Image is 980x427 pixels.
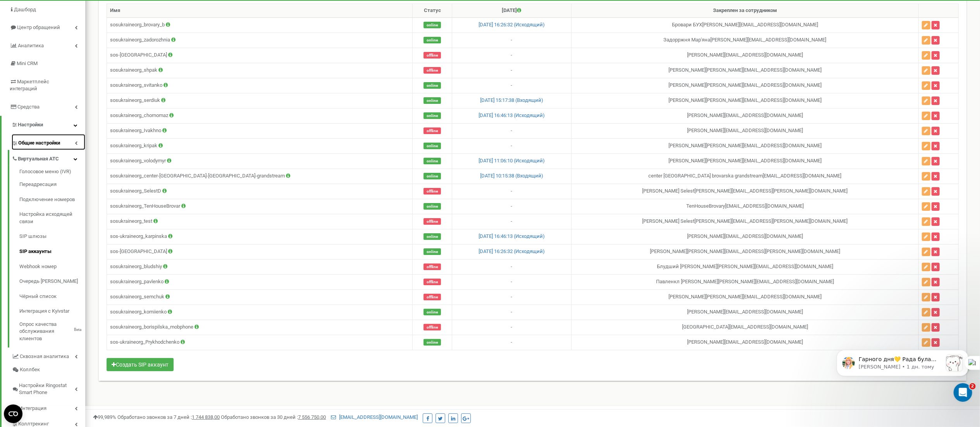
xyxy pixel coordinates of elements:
span: Аналитика [18,43,44,48]
td: sosukraineorg_center-[GEOGRAPHIC_DATA]-[GEOGRAPHIC_DATA]-grandstream [107,169,413,184]
td: sos-ukraineorg_karpinska [107,229,413,244]
span: online [424,203,441,210]
td: [PERSON_NAME] [PERSON_NAME][EMAIL_ADDRESS][DOMAIN_NAME] [571,93,918,108]
a: [DATE] 16:26:32 (Исходящий) [479,22,545,28]
span: Маркетплейс интеграций [10,79,49,92]
td: [PERSON_NAME] [PERSON_NAME][EMAIL_ADDRESS][DOMAIN_NAME] [571,63,918,78]
a: Интеграция с Kyivstar [19,304,85,319]
td: sosukraineorg_borispilska_mobphone [107,320,413,335]
td: Бровари БУХ [PERSON_NAME][EMAIL_ADDRESS][DOMAIN_NAME] [571,17,918,33]
th: Статус [413,4,452,18]
td: sosukraineorg_kripak [107,138,413,153]
td: [GEOGRAPHIC_DATA] [EMAIL_ADDRESS][DOMAIN_NAME] [571,320,918,335]
td: Павленкл [PERSON_NAME] [PERSON_NAME][EMAIL_ADDRESS][DOMAIN_NAME] [571,274,918,289]
span: offline [424,67,441,74]
span: online [424,37,441,43]
button: Open CMP widget [4,405,22,423]
span: online [424,339,441,346]
span: online [424,97,441,104]
span: online [424,233,441,240]
td: - [452,123,571,138]
th: Имя [107,4,413,18]
a: Настройка исходящей связи [19,207,85,229]
span: offline [424,127,441,134]
span: offline [424,279,441,285]
th: Закреплен за сотрудником [571,4,918,18]
td: sosukraineorg_Ivakhno [107,123,413,138]
td: [PERSON_NAME] [EMAIL_ADDRESS][DOMAIN_NAME] [571,48,918,63]
td: [PERSON_NAME] [EMAIL_ADDRESS][DOMAIN_NAME] [571,123,918,138]
a: [DATE] 11:06:10 (Исходящий) [479,158,545,164]
td: TenHouseBrovary [EMAIL_ADDRESS][DOMAIN_NAME] [571,199,918,214]
td: sosukraineorg_chornomaz [107,108,413,123]
span: offline [424,324,441,331]
td: [PERSON_NAME] Selest [PERSON_NAME][EMAIL_ADDRESS][PERSON_NAME][DOMAIN_NAME] [571,214,918,229]
td: - [452,138,571,153]
td: sos-[GEOGRAPHIC_DATA] [107,244,413,259]
span: offline [424,294,441,300]
a: Настройки Ringostat Smart Phone [12,377,85,399]
button: Создать SIP аккаунт [107,358,174,371]
td: [PERSON_NAME] [PERSON_NAME][EMAIL_ADDRESS][DOMAIN_NAME] [571,78,918,93]
td: sosukraineorg_test [107,214,413,229]
span: Настройки [18,122,43,127]
a: Виртуальная АТС [12,150,85,166]
a: Чёрный список [19,289,85,304]
span: Виртуальная АТС [18,155,59,163]
td: sosukraineorg_svitanko [107,78,413,93]
td: center [GEOGRAPHIC_DATA] brovarska grandstream [EMAIL_ADDRESS][DOMAIN_NAME] [571,169,918,184]
span: online [424,143,441,149]
td: sosukraineorg_serdiuk [107,93,413,108]
td: [PERSON_NAME] [PERSON_NAME][EMAIL_ADDRESS][DOMAIN_NAME] [571,153,918,169]
td: [PERSON_NAME] [EMAIL_ADDRESS][DOMAIN_NAME] [571,108,918,123]
td: Задорржня Мар'яна [PERSON_NAME][EMAIL_ADDRESS][DOMAIN_NAME] [571,33,918,48]
td: sosukraineorg_semchuk [107,289,413,305]
td: - [452,78,571,93]
span: online [424,158,441,164]
a: [DATE] 15:17:38 (Входящий) [480,97,543,103]
span: 2 [970,383,976,389]
td: - [452,199,571,214]
span: Центр обращений [17,24,60,30]
td: - [452,305,571,320]
span: Настройки Ringostat Smart Phone [19,382,75,396]
td: sosukraineorg_volodymyr [107,153,413,169]
a: Сквозная аналитика [12,348,85,363]
span: Общие настройки [18,139,60,147]
a: Переадресация [19,177,85,192]
td: sos-ukraineorg_Prykhodchenko [107,335,413,350]
a: Очередь [PERSON_NAME] [19,274,85,289]
td: [PERSON_NAME] Selest [PERSON_NAME][EMAIL_ADDRESS][PERSON_NAME][DOMAIN_NAME] [571,184,918,199]
a: SIP аккаунты [19,244,85,259]
td: sosukraineorg_zadorozhnia [107,33,413,48]
td: sos-[GEOGRAPHIC_DATA] [107,48,413,63]
span: online [424,248,441,255]
td: [PERSON_NAME] [PERSON_NAME][EMAIL_ADDRESS][DOMAIN_NAME] [571,289,918,305]
td: sosukraineorg_shpak [107,63,413,78]
a: Общие настройки [12,134,85,150]
a: Коллбек [12,363,85,377]
td: [PERSON_NAME] [PERSON_NAME][EMAIL_ADDRESS][PERSON_NAME][DOMAIN_NAME] [571,244,918,259]
td: sosukraineorg_bludshiy [107,259,413,274]
td: sosukraineorg_TenHouseBrovar [107,199,413,214]
a: Голосовое меню (IVR) [19,168,85,177]
a: Подключение номеров [19,192,85,207]
td: Блудший [PERSON_NAME] [PERSON_NAME][EMAIL_ADDRESS][DOMAIN_NAME] [571,259,918,274]
td: - [452,48,571,63]
td: sosukraineorg_SelestD [107,184,413,199]
td: - [452,63,571,78]
td: - [452,184,571,199]
td: - [452,289,571,305]
a: Опрос качества обслуживания клиентовBeta [19,319,85,343]
span: offline [424,52,441,59]
span: Интеграция [19,405,47,412]
span: Сквозная аналитика [20,353,69,360]
td: sosukraineorg_pavlenko [107,274,413,289]
span: online [424,112,441,119]
a: Webhook номер [19,259,85,274]
span: Mini CRM [17,60,38,66]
